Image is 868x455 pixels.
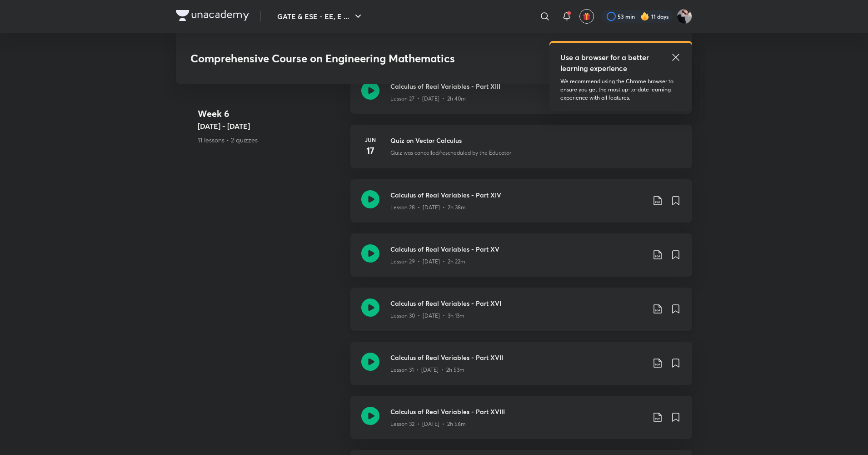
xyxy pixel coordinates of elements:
[350,288,692,342] a: Calculus of Real Variables - Part XVILesson 30 • [DATE] • 3h 13m
[390,244,645,254] h3: Calculus of Real Variables - Part XV
[390,136,681,145] h3: Quiz on Vector Calculus
[176,10,249,23] a: Company Logo
[390,258,465,266] p: Lesson 29 • [DATE] • 2h 22m
[350,125,692,179] a: Jun17Quiz on Vector CalculusQuiz was cancelled/rescheduled by the Educator
[390,312,464,320] p: Lesson 30 • [DATE] • 3h 13m
[350,71,692,125] a: Calculus of Real Variables - Part XIIILesson 27 • [DATE] • 2h 40m
[198,121,343,131] h5: [DATE] - [DATE]
[390,149,511,157] p: Quiz was cancelled/rescheduled by the Educator
[677,9,692,24] img: Ashutosh Tripathi
[361,136,379,144] h6: Jun
[390,366,464,374] p: Lesson 31 • [DATE] • 2h 53m
[390,190,645,200] h3: Calculus of Real Variables - Part XIV
[350,342,692,396] a: Calculus of Real Variables - Part XVIILesson 31 • [DATE] • 2h 53m
[583,12,591,20] img: avatar
[198,107,343,121] h4: Week 6
[361,144,379,157] h4: 17
[350,396,692,450] a: Calculus of Real Variables - Part XVIIILesson 32 • [DATE] • 2h 56m
[390,81,645,91] h3: Calculus of Real Variables - Part XIII
[560,52,651,74] h5: Use a browser for a better learning experience
[390,203,466,212] p: Lesson 28 • [DATE] • 2h 38m
[390,353,645,362] h3: Calculus of Real Variables - Part XVII
[272,7,369,25] button: GATE & ESE - EE, E ...
[190,52,546,65] h3: Comprehensive Course on Engineering Mathematics
[350,179,692,233] a: Calculus of Real Variables - Part XIVLesson 28 • [DATE] • 2h 38m
[198,135,343,145] p: 11 lessons • 2 quizzes
[350,233,692,288] a: Calculus of Real Variables - Part XVLesson 29 • [DATE] • 2h 22m
[579,9,594,24] button: avatar
[390,95,466,103] p: Lesson 27 • [DATE] • 2h 40m
[390,420,466,428] p: Lesson 32 • [DATE] • 2h 56m
[390,298,645,308] h3: Calculus of Real Variables - Part XVI
[560,77,681,102] p: We recommend using the Chrome browser to ensure you get the most up-to-date learning experience w...
[390,407,645,416] h3: Calculus of Real Variables - Part XVIII
[640,12,649,21] img: streak
[176,10,249,21] img: Company Logo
